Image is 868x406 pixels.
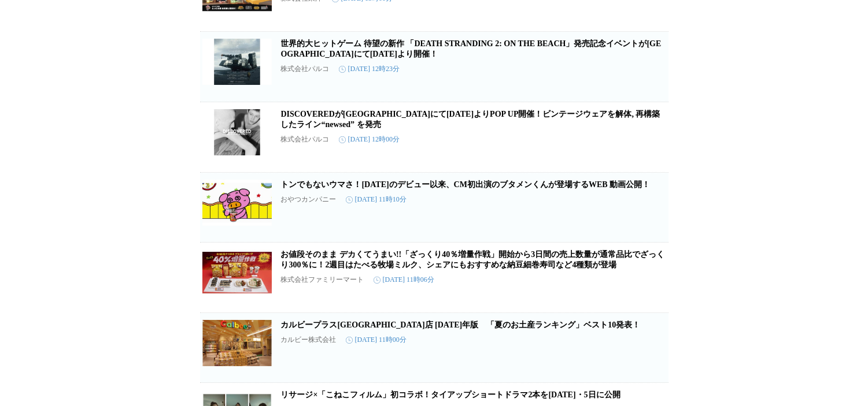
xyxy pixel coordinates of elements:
[281,39,662,58] a: 世界的大ヒットゲーム 待望の新作 「DEATH STRANDING 2: ON THE BEACH」発売記念イベントが[GEOGRAPHIC_DATA]にて[DATE]より開催！
[346,335,407,345] time: [DATE] 11時00分
[281,275,364,285] p: 株式会社ファミリーマート
[202,249,272,296] img: お値段そのまま デカくてうまい!!「ざっくり40％増量作戦」開始から3日間の売上数量が通常品比でざっくり300％に！2週目はたべる牧場ミルク、シェアにもおすすめな納豆細巻寿司など4種類が登場
[339,135,400,144] time: [DATE] 12時00分
[202,109,272,155] img: DISCOVEREDが福岡PARCOにて8月13日(水)よりPOP UP開催！ビンテージウェアを解体, 再構築したライン“newsed” を発売
[281,180,651,189] a: トンでもないウマさ！[DATE]のデビュー以来、CM初出演のブタメンくんが登場するWEB 動画公開！
[281,335,337,345] p: カルビー株式会社
[339,64,400,74] time: [DATE] 12時23分
[281,390,620,399] a: リサージ×「こねこフィルム」初コラボ！タイアップショートドラマ2本を[DATE]・5日に公開
[281,250,665,269] a: お値段そのまま デカくてうまい!!「ざっくり40％増量作戦」開始から3日間の売上数量が通常品比でざっくり300％に！2週目はたべる牧場ミルク、シェアにもおすすめな納豆細巻寿司など4種類が登場
[281,135,330,144] p: 株式会社パルコ
[346,195,407,204] time: [DATE] 11時10分
[202,39,272,85] img: 世界的大ヒットゲーム 待望の新作 「DEATH STRANDING 2: ON THE BEACH」発売記念イベントが仙台PARCOにて8/23(土)より開催！
[281,110,660,129] a: DISCOVEREDが[GEOGRAPHIC_DATA]にて[DATE]よりPOP UP開催！ビンテージウェアを解体, 再構築したライン“newsed” を発売
[202,180,272,226] img: トンでもないウマさ！1993年のデビュー以来、CM初出演のブタメンくんが登場するWEB 動画公開！
[281,64,330,74] p: 株式会社パルコ
[202,320,272,366] img: カルビープラス東京駅店 2025年版 「夏のお土産ランキング」ベスト10発表！
[281,195,337,204] p: おやつカンパニー
[281,321,641,329] a: カルビープラス[GEOGRAPHIC_DATA]店 [DATE]年版 「夏のお土産ランキング」ベスト10発表！
[374,275,434,285] time: [DATE] 11時06分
